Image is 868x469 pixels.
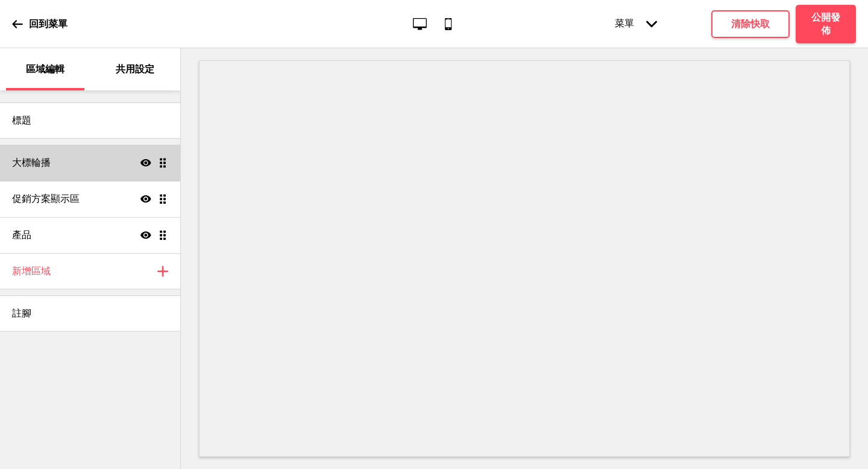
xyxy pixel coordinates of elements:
[808,11,844,37] h4: 公開發佈
[796,5,856,43] button: 公開發佈
[12,228,31,242] h4: 產品
[12,265,51,278] h4: 新增區域
[116,63,154,76] p: 共用設定
[603,5,669,42] div: 菜單
[12,114,31,127] h4: 標題
[12,307,31,320] h4: 註腳
[12,8,68,40] a: 回到菜單
[12,192,80,206] h4: 促銷方案顯示區
[26,63,64,76] p: 區域編輯
[29,17,68,31] p: 回到菜單
[711,10,790,38] button: 清除快取
[731,17,770,31] h4: 清除快取
[12,156,51,169] h4: 大標輪播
